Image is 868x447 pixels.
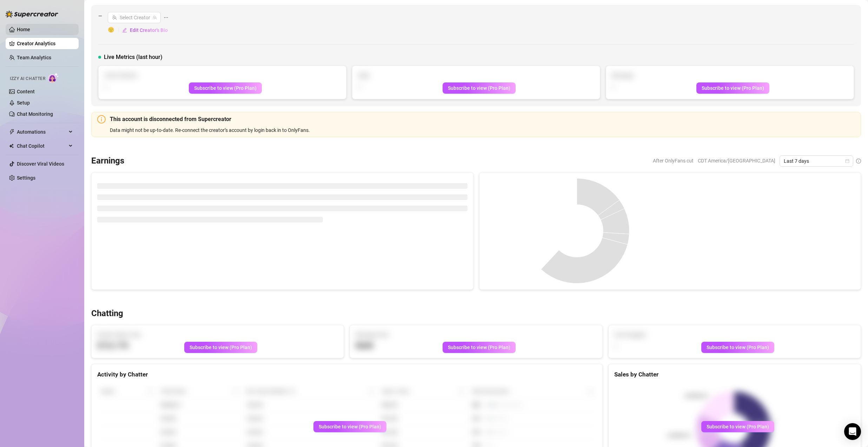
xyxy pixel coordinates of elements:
[164,12,168,23] span: ellipsis
[184,342,257,353] button: Subscribe to view (Pro Plan)
[17,161,64,167] a: Discover Viral Videos
[698,155,775,166] span: CDT America/[GEOGRAPHIC_DATA]
[189,82,262,94] button: Subscribe to view (Pro Plan)
[319,424,381,429] span: Subscribe to view (Pro Plan)
[194,85,257,91] span: Subscribe to view (Pro Plan)
[6,11,58,18] img: logo-BBDzfeDw.svg
[653,155,694,166] span: After OnlyFans cut
[110,126,855,134] div: Data might not be up-to-date. Re-connect the creator’s account by login back in to OnlyFans.
[17,111,53,117] a: Chat Monitoring
[17,175,35,181] a: Settings
[9,129,15,135] span: thunderbolt
[701,342,774,353] button: Subscribe to view (Pro Plan)
[97,115,106,124] span: info-circle
[122,28,127,33] span: edit
[10,75,45,82] span: Izzy AI Chatter
[91,308,123,319] h3: Chatting
[91,155,124,167] h3: Earnings
[9,144,14,148] img: Chat Copilot
[17,27,30,32] a: Home
[122,25,168,36] button: Edit Creator's Bio
[701,421,774,432] button: Subscribe to view (Pro Plan)
[17,38,73,49] a: Creator Analytics
[313,421,386,432] button: Subscribe to view (Pro Plan)
[448,85,510,91] span: Subscribe to view (Pro Plan)
[845,159,849,163] span: calendar
[784,156,849,166] span: Last 7 days
[108,26,122,34] span: 🙂
[17,89,35,94] a: Content
[17,100,30,106] a: Setup
[448,345,510,350] span: Subscribe to view (Pro Plan)
[110,115,855,124] h5: This account is disconnected from Supercreator
[17,140,67,152] span: Chat Copilot
[702,85,764,91] span: Subscribe to view (Pro Plan)
[153,15,157,20] span: team
[696,82,769,94] button: Subscribe to view (Pro Plan)
[17,126,67,138] span: Automations
[48,73,59,83] img: AI Chatter
[707,424,769,429] span: Subscribe to view (Pro Plan)
[98,12,854,36] div: —
[856,159,861,164] span: info-circle
[130,27,168,33] span: Edit Creator's Bio
[443,342,516,353] button: Subscribe to view (Pro Plan)
[614,370,855,379] div: Sales by Chatter
[844,423,861,440] div: Open Intercom Messenger
[17,55,51,60] a: Team Analytics
[443,82,516,94] button: Subscribe to view (Pro Plan)
[104,53,163,61] span: Live Metrics (last hour)
[190,345,252,350] span: Subscribe to view (Pro Plan)
[707,345,769,350] span: Subscribe to view (Pro Plan)
[97,370,597,379] div: Activity by Chatter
